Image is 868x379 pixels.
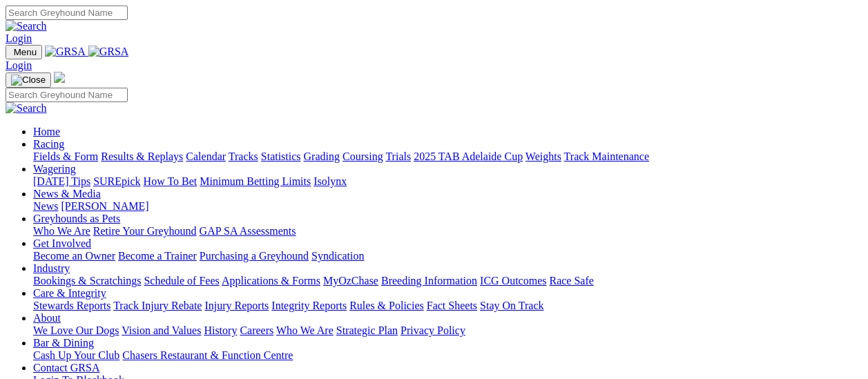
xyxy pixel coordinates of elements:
[6,72,51,88] button: Toggle navigation
[525,150,561,162] a: Weights
[336,324,398,336] a: Strategic Plan
[304,150,340,162] a: Grading
[33,225,862,237] div: Greyhounds as Pets
[6,88,128,102] input: Search
[122,349,293,361] a: Chasers Restaurant & Function Centre
[549,275,593,286] a: Race Safe
[6,20,47,32] img: Search
[349,300,424,311] a: Rules & Policies
[33,300,862,312] div: Care & Integrity
[33,324,119,336] a: We Love Our Dogs
[200,225,296,237] a: GAP SA Assessments
[401,324,465,336] a: Privacy Policy
[11,75,46,86] img: Close
[33,250,115,262] a: Become an Owner
[33,150,862,163] div: Racing
[113,300,202,311] a: Track Injury Rebate
[204,300,269,311] a: Injury Reports
[33,175,862,188] div: Wagering
[33,200,58,212] a: News
[343,150,383,162] a: Coursing
[33,349,119,361] a: Cash Up Your Club
[144,175,197,187] a: How To Bet
[33,225,90,237] a: Who We Are
[385,150,411,162] a: Trials
[93,175,140,187] a: SUREpick
[6,45,42,59] button: Toggle navigation
[33,200,862,213] div: News & Media
[33,213,120,224] a: Greyhounds as Pets
[480,300,543,311] a: Stay On Track
[271,300,347,311] a: Integrity Reports
[33,337,94,349] a: Bar & Dining
[564,150,649,162] a: Track Maintenance
[6,6,128,20] input: Search
[33,324,862,337] div: About
[240,324,273,336] a: Careers
[144,275,219,286] a: Schedule of Fees
[229,150,258,162] a: Tracks
[6,102,47,115] img: Search
[33,312,61,324] a: About
[381,275,477,286] a: Breeding Information
[33,237,91,249] a: Get Involved
[6,59,32,71] a: Login
[101,150,183,162] a: Results & Replays
[323,275,378,286] a: MyOzChase
[33,175,90,187] a: [DATE] Tips
[186,150,226,162] a: Calendar
[118,250,197,262] a: Become a Trainer
[200,175,311,187] a: Minimum Betting Limits
[222,275,320,286] a: Applications & Forms
[45,46,86,58] img: GRSA
[480,275,546,286] a: ICG Outcomes
[33,150,98,162] a: Fields & Form
[311,250,364,262] a: Syndication
[33,126,60,137] a: Home
[200,250,309,262] a: Purchasing a Greyhound
[33,163,76,175] a: Wagering
[33,188,101,200] a: News & Media
[54,72,65,83] img: logo-grsa-white.png
[414,150,523,162] a: 2025 TAB Adelaide Cup
[33,300,110,311] a: Stewards Reports
[122,324,201,336] a: Vision and Values
[427,300,477,311] a: Fact Sheets
[33,287,106,299] a: Care & Integrity
[14,47,37,57] span: Menu
[204,324,237,336] a: History
[61,200,148,212] a: [PERSON_NAME]
[33,275,862,287] div: Industry
[33,262,70,274] a: Industry
[6,32,32,44] a: Login
[276,324,334,336] a: Who We Are
[261,150,301,162] a: Statistics
[93,225,197,237] a: Retire Your Greyhound
[33,275,141,286] a: Bookings & Scratchings
[33,138,64,150] a: Racing
[33,362,99,373] a: Contact GRSA
[314,175,347,187] a: Isolynx
[88,46,129,58] img: GRSA
[33,250,862,262] div: Get Involved
[33,349,862,362] div: Bar & Dining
